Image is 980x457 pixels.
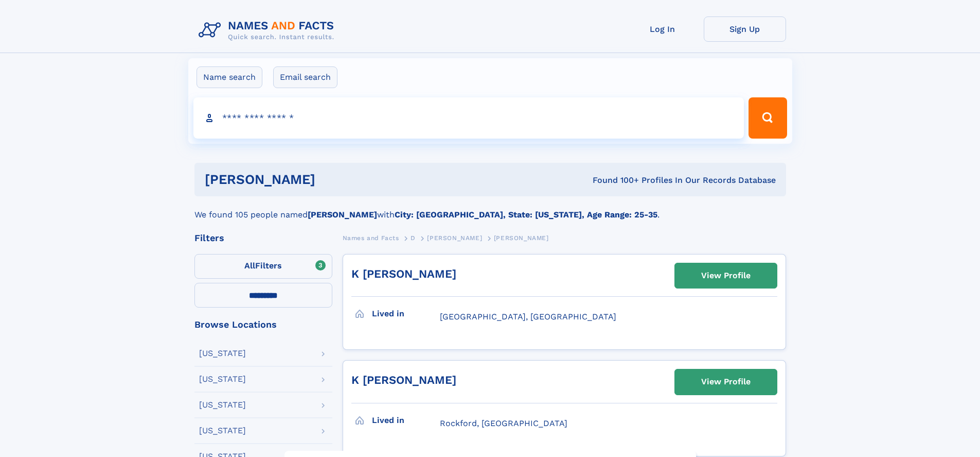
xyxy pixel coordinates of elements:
div: [US_STATE] [199,375,246,383]
span: [PERSON_NAME] [427,234,482,242]
a: Sign Up [704,16,786,42]
span: Rockford, [GEOGRAPHIC_DATA] [440,418,567,428]
b: City: [GEOGRAPHIC_DATA], State: [US_STATE], Age Range: 25-35 [395,210,657,219]
a: [PERSON_NAME] [427,231,482,244]
span: [GEOGRAPHIC_DATA], [GEOGRAPHIC_DATA] [440,312,616,321]
b: [PERSON_NAME] [308,210,377,219]
span: [PERSON_NAME] [494,234,549,242]
div: Browse Locations [194,320,332,329]
button: Search Button [749,97,787,139]
a: K [PERSON_NAME] [351,374,456,386]
img: Logo Names and Facts [194,16,343,44]
a: D [411,231,416,244]
a: View Profile [675,263,777,288]
div: View Profile [701,370,751,394]
span: D [411,234,416,242]
label: Email search [273,66,337,88]
input: search input [193,97,744,139]
h1: [PERSON_NAME] [205,173,454,186]
div: We found 105 people named with . [194,196,786,221]
h3: Lived in [372,305,440,323]
label: Filters [194,254,332,279]
div: View Profile [701,264,751,287]
a: K [PERSON_NAME] [351,267,456,280]
a: Names and Facts [343,231,399,244]
div: Filters [194,233,332,243]
div: [US_STATE] [199,427,246,435]
span: All [244,261,255,270]
div: Found 100+ Profiles In Our Records Database [454,175,776,186]
label: Name search [197,66,262,88]
a: Log In [621,16,704,42]
div: [US_STATE] [199,401,246,409]
div: [US_STATE] [199,349,246,358]
a: View Profile [675,369,777,394]
h3: Lived in [372,412,440,429]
